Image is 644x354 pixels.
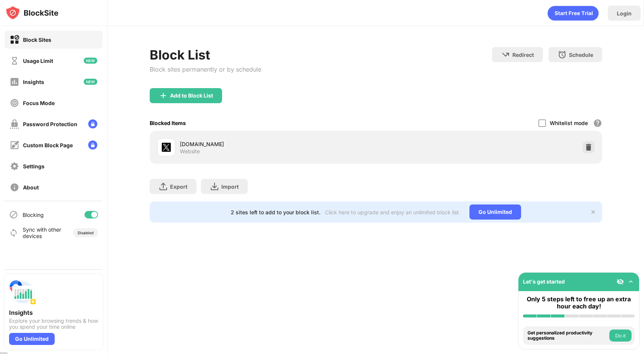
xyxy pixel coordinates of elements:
[84,58,97,64] img: new-icon.svg
[617,10,632,17] div: Login
[23,100,55,106] div: Focus Mode
[10,162,19,171] img: settings-off.svg
[221,183,239,190] div: Import
[609,330,632,342] button: Do it
[23,58,53,64] div: Usage Limit
[550,120,588,126] div: Whitelist mode
[627,278,635,285] img: omni-setup-toggle.svg
[23,212,44,218] div: Blocking
[150,120,186,126] div: Blocked Items
[5,5,58,20] img: logo-blocksite.svg
[10,119,19,129] img: password-protection-off.svg
[10,98,19,108] img: focus-off.svg
[23,163,44,169] div: Settings
[10,77,19,87] img: insights-off.svg
[523,296,635,310] div: Only 5 steps left to free up an extra hour each day!
[23,142,73,148] div: Custom Block Page
[527,330,607,341] div: Get personalized productivity suggestions
[512,52,534,58] div: Redirect
[469,204,521,220] div: Go Unlimited
[9,228,18,237] img: sync-icon.svg
[150,66,261,73] div: Block sites permanently or by schedule
[170,93,213,99] div: Add to Block List
[170,183,187,190] div: Export
[180,140,376,148] div: [DOMAIN_NAME]
[9,279,36,306] img: push-insights.svg
[162,143,171,152] img: favicons
[10,183,19,192] img: about-off.svg
[9,333,55,345] div: Go Unlimited
[616,278,624,285] img: eye-not-visible.svg
[231,209,320,215] div: 2 sites left to add to your block list.
[78,230,94,235] div: Disabled
[569,52,593,58] div: Schedule
[23,226,61,239] div: Sync with other devices
[180,148,200,155] div: Website
[84,79,97,85] img: new-icon.svg
[547,6,599,21] div: animation
[325,209,460,215] div: Click here to upgrade and enjoy an unlimited block list.
[23,121,77,127] div: Password Protection
[9,309,98,316] div: Insights
[23,79,44,85] div: Insights
[10,140,19,150] img: customize-block-page-off.svg
[150,47,261,63] div: Block List
[523,278,565,285] div: Let's get started
[9,210,18,219] img: blocking-icon.svg
[10,56,19,66] img: time-usage-off.svg
[10,35,19,44] img: block-on.svg
[590,209,596,215] img: x-button.svg
[23,184,39,191] div: About
[88,119,97,128] img: lock-menu.svg
[88,140,97,150] img: lock-menu.svg
[23,37,51,43] div: Block Sites
[9,318,98,330] div: Explore your browsing trends & how you spend your time online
